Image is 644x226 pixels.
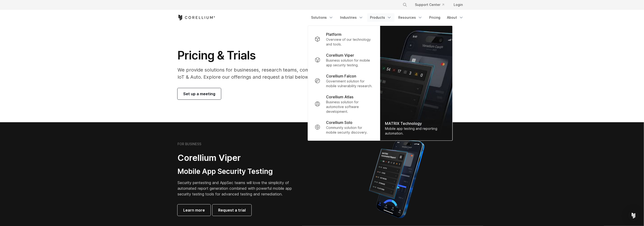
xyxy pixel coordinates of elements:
h2: Corellium Viper [178,153,299,163]
a: Industries [337,13,366,22]
div: Open Intercom Messenger [628,210,639,221]
a: MATRIX Technology Mobile app testing and reporting automation. [380,26,452,140]
p: Community solution for mobile security discovery. [326,125,373,135]
a: Support Center [411,0,448,9]
img: Matrix_WebNav_1x [380,26,452,140]
a: Set up a meeting [178,88,221,99]
h3: Mobile App Security Testing [178,167,299,176]
a: Corellium Falcon Government solution for mobile vulnerability research. [311,70,377,91]
span: Set up a meeting [183,91,215,97]
p: Corellium Atlas [326,94,353,100]
h1: Pricing & Trials [178,48,367,63]
p: Platform [326,32,341,37]
a: Platform Overview of our technology and tools. [311,29,377,50]
div: Mobile app testing and reporting automation. [385,126,448,136]
img: Corellium MATRIX automated report on iPhone showing app vulnerability test results across securit... [361,137,433,220]
a: Products [367,13,394,22]
a: Solutions [308,13,336,22]
a: Corellium Home [178,15,215,20]
p: Corellium Falcon [326,73,356,79]
span: Request a trial [218,207,246,213]
a: Corellium Atlas Business solution for automotive software development. [311,91,377,117]
a: Request a trial [212,204,251,216]
p: Overview of our technology and tools. [326,37,373,47]
a: Pricing [426,13,443,22]
a: Corellium Solo Community solution for mobile security discovery. [311,117,377,138]
p: Business solution for mobile app security testing. [326,58,373,68]
button: Search [401,0,409,9]
a: About [444,13,466,22]
p: We provide solutions for businesses, research teams, community individuals, and IoT & Auto. Explo... [178,66,367,81]
span: Learn more [183,207,205,213]
div: Navigation Menu [397,0,466,9]
p: Business solution for automotive software development. [326,100,373,114]
h6: FOR BUSINESS [178,142,201,146]
a: Corellium Viper Business solution for mobile app security testing. [311,50,377,70]
p: Corellium Solo [326,120,352,125]
p: Security pentesting and AppSec teams will love the simplicity of automated report generation comb... [178,180,299,197]
a: Resources [395,13,425,22]
div: Navigation Menu [308,13,466,22]
p: Government solution for mobile vulnerability research. [326,79,373,88]
p: Corellium Viper [326,52,354,58]
a: Login [450,0,466,9]
a: Learn more [178,204,211,216]
div: MATRIX Technology [385,121,448,126]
